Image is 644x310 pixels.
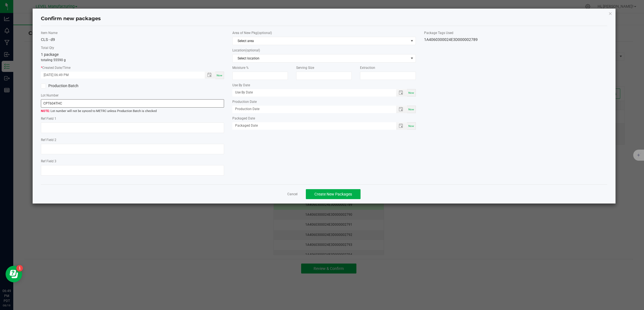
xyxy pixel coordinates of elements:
[41,137,224,142] label: Ref Field 2
[306,189,361,199] button: Create New Packages
[396,106,407,113] span: Toggle popup
[41,93,224,98] label: Lot Number
[360,65,416,70] label: Extraction
[41,116,224,121] label: Ref Field 1
[233,54,408,62] span: Select location
[41,109,224,114] span: Lot number will not be synced to METRC unless Production Batch is checked
[41,45,224,50] label: Total Qty
[408,91,414,94] span: Now
[232,83,416,88] label: Use By Date
[287,192,298,197] a: Cancel
[296,65,352,70] label: Serving Size
[232,89,390,96] input: Use By Date
[6,266,22,282] iframe: Resource center
[205,72,215,79] span: Toggle popup
[232,48,416,53] label: Location
[396,89,407,97] span: Toggle popup
[408,124,414,127] span: Now
[232,30,416,35] label: Area of New Pkg
[41,83,128,89] label: Production Batch
[41,72,199,79] input: Created Datetime
[41,15,607,22] h4: Confirm new packages
[314,192,352,196] span: Create New Packages
[232,122,390,129] input: Packaged Date
[233,37,408,45] span: Select area
[232,106,390,113] input: Production Date
[257,31,272,35] span: (optional)
[41,52,59,57] span: 1 package
[217,74,222,77] span: Now
[245,48,260,52] span: (optional)
[232,99,416,104] label: Production Date
[232,65,288,70] label: Moisture %
[424,37,607,43] div: 1A4060300024E3D000002789
[41,58,224,62] p: totaling 55590 g
[396,122,407,130] span: Toggle popup
[41,65,224,70] label: Created Date/Time
[41,37,224,43] div: CLS - d9
[408,108,414,111] span: Now
[232,116,416,121] label: Packaged Date
[424,30,607,35] label: Package Tags Used
[232,54,416,62] span: NO DATA FOUND
[16,265,23,272] iframe: Resource center unread badge
[41,159,224,164] label: Ref Field 3
[41,30,224,35] label: Item Name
